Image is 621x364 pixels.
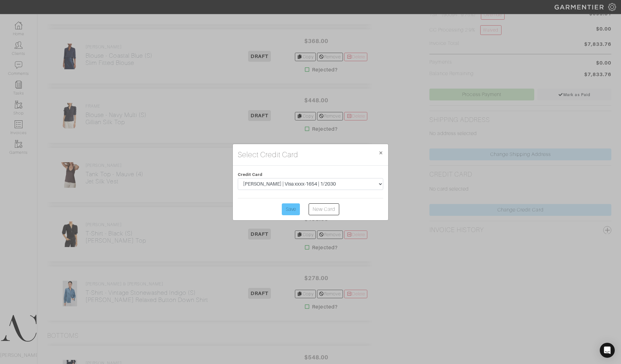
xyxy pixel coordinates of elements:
input: Save [282,203,300,215]
div: Open Intercom Messenger [600,343,615,358]
a: New Card [309,203,339,215]
h4: Select Credit Card [238,149,298,160]
span: Credit Card [238,172,263,177]
span: × [379,148,383,157]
